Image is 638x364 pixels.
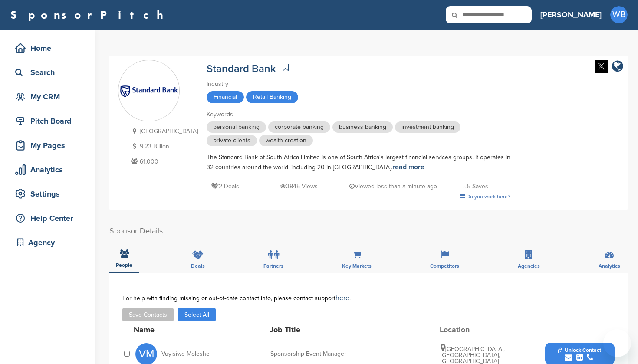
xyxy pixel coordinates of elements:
[13,89,87,105] div: My CRM
[395,121,460,133] span: investment banking
[460,193,510,200] a: Do you work here?
[246,91,298,103] span: Retail Banking
[9,160,87,180] a: Analytics
[13,162,87,177] div: Analytics
[207,62,276,75] a: Standard Bank
[13,235,87,250] div: Agency
[122,308,174,321] button: Save Contacts
[129,156,198,167] p: 61,000
[13,40,87,56] div: Home
[207,153,510,172] div: The Standard Bank of South Africa Limited is one of South Africa's largest financial services gro...
[207,91,244,103] span: Financial
[9,208,87,228] a: Help Center
[9,87,87,107] a: My CRM
[595,60,608,73] img: Twitter white
[268,121,330,133] span: corporate banking
[270,351,401,357] div: Sponsorship Event Manager
[9,184,87,204] a: Settings
[610,6,628,23] span: WB
[603,329,631,357] iframe: Button to launch messaging window
[13,113,87,129] div: Pitch Board
[13,210,87,226] div: Help Center
[463,181,488,192] p: 5 Saves
[118,84,179,98] img: Sponsorpitch & Standard Bank
[207,121,266,133] span: personal banking
[191,263,205,269] span: Deals
[518,263,540,269] span: Agencies
[109,225,628,237] h2: Sponsor Details
[122,295,615,302] div: For help with finding missing or out-of-date contact info, please contact support .
[161,351,210,357] span: Vuyisiwe Moleshe
[134,326,229,334] div: Name
[129,141,198,152] p: 9.23 Billion
[342,263,372,269] span: Key Markets
[13,65,87,80] div: Search
[9,233,87,253] a: Agency
[335,294,349,302] a: here
[280,181,318,192] p: 3845 Views
[467,193,510,200] span: Do you work here?
[207,110,510,119] div: Keywords
[558,347,601,353] span: Unlock Contact
[540,5,602,24] a: [PERSON_NAME]
[116,262,132,268] span: People
[129,126,198,137] p: [GEOGRAPHIC_DATA]
[430,263,459,269] span: Competitors
[207,135,257,146] span: private clients
[599,263,620,269] span: Analytics
[263,263,283,269] span: Partners
[9,38,87,58] a: Home
[178,308,216,321] button: Select All
[349,181,437,192] p: Viewed less than a minute ago
[392,163,424,171] a: read more
[259,135,313,146] span: wealth creation
[13,186,87,202] div: Settings
[207,79,510,89] div: Industry
[612,60,623,74] a: company link
[332,121,393,133] span: business banking
[440,326,505,334] div: Location
[10,9,169,20] a: SponsorPitch
[9,111,87,131] a: Pitch Board
[13,138,87,153] div: My Pages
[270,326,400,334] div: Job Title
[540,9,602,21] h3: [PERSON_NAME]
[211,181,239,192] p: 2 Deals
[9,135,87,155] a: My Pages
[9,62,87,82] a: Search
